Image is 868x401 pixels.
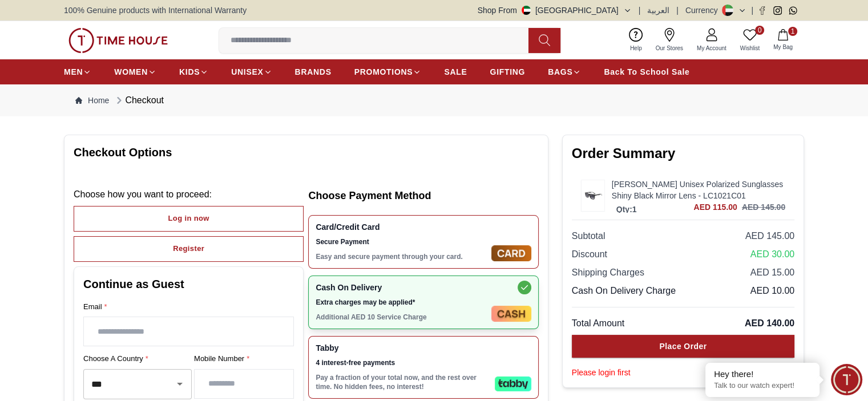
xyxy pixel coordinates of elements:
span: Help [625,44,647,52]
a: KIDS [179,62,208,82]
a: GIFTING [490,62,525,82]
p: Choose how you want to proceed : [74,188,304,201]
span: Shipping Charges [572,266,644,280]
span: KIDS [179,66,200,78]
button: Place Order [572,335,794,358]
a: UNISEX [231,62,272,82]
span: Discount [572,248,607,261]
button: 1My Bag [766,27,800,54]
a: Help [623,26,649,55]
h2: Order Summary [572,144,794,163]
span: My Account [692,44,731,52]
span: Secure Payment [316,237,486,246]
span: | [639,5,641,16]
a: Whatsapp [789,6,797,15]
a: Facebook [758,6,766,15]
span: 100% Genuine products with International Warranty [64,5,247,16]
div: Chat Widget [831,364,862,395]
a: SALE [444,62,467,82]
a: BAGS [548,62,581,82]
a: Home [75,95,109,106]
span: Extra charges may be applied* [316,298,486,307]
span: AED 30.00 [750,248,794,261]
img: Card/Credit Card [491,245,531,261]
button: Register [74,236,304,262]
span: 0 [755,26,764,35]
div: Checkout [114,94,164,107]
button: Log in now [74,206,304,232]
span: Tabby [316,343,490,353]
div: Register [173,242,204,256]
div: Hey there! [714,368,811,380]
div: Log in now [168,212,209,225]
a: MEN [64,62,91,82]
span: AED 140.00 [745,317,794,330]
a: [PERSON_NAME] Unisex Polarized Sunglasses Shiny Black Mirror Lens - LC1021C01 [612,179,785,201]
p: Talk to our watch expert! [714,381,811,391]
span: AED 15.00 [750,266,794,280]
span: GIFTING [490,66,525,78]
div: Place Order [659,341,706,352]
span: PROMOTIONS [354,66,413,78]
span: BRANDS [295,66,332,78]
span: Subtotal [572,229,605,243]
span: MEN [64,66,83,78]
img: ... [582,180,604,212]
label: Mobile Number [194,353,294,364]
h3: AED 145.00 [742,201,785,213]
img: United Arab Emirates [522,6,531,15]
span: My Bag [769,43,797,51]
span: Cash On Delivery Charge [572,284,676,298]
nav: Breadcrumb [64,84,804,116]
span: Choose a country [83,353,151,364]
span: AED 10.00 [750,284,794,298]
span: BAGS [548,66,572,78]
span: 1 [788,27,797,36]
span: Card/Credit Card [316,222,486,232]
span: 4 interest-free payments [316,358,490,367]
img: Tabby [495,376,531,391]
a: Instagram [773,6,782,15]
p: Easy and secure payment through your card. [316,252,486,261]
a: BRANDS [295,62,332,82]
span: Wishlist [736,44,764,52]
h2: Choose Payment Method [308,188,538,204]
div: Currency [685,5,722,16]
h2: Continue as Guest [83,276,294,292]
span: Our Stores [651,44,688,52]
a: 0Wishlist [733,26,766,55]
span: Cash On Delivery [316,283,486,292]
p: Qty: 1 [614,204,639,215]
span: Total Amount [572,317,625,330]
p: Additional AED 10 Service Charge [316,313,486,322]
button: العربية [647,5,669,16]
button: Shop From[GEOGRAPHIC_DATA] [478,5,632,16]
a: Our Stores [649,26,690,55]
span: WOMEN [114,66,148,78]
img: Cash On Delivery [491,306,531,322]
img: ... [68,28,168,53]
a: PROMOTIONS [354,62,422,82]
a: Back To School Sale [604,62,689,82]
span: SALE [444,66,467,78]
span: | [676,5,679,16]
p: Pay a fraction of your total now, and the rest over time. No hidden fees, no interest! [316,373,490,391]
span: UNISEX [231,66,263,78]
span: Back To School Sale [604,66,689,78]
h1: Checkout Options [74,144,539,160]
a: WOMEN [114,62,156,82]
label: Email [83,301,294,313]
span: | [751,5,753,16]
span: AED 145.00 [745,229,794,243]
div: Please login first [572,367,631,378]
button: Open [172,376,188,392]
span: AED 115.00 [693,201,737,213]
